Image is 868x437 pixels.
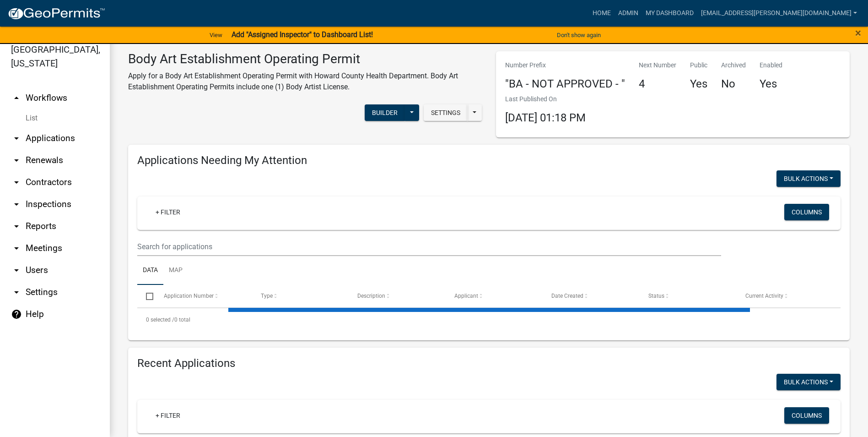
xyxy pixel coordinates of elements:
[164,293,214,299] span: Application Number
[11,199,22,210] i: arrow_drop_down
[505,94,586,104] p: Last Published On
[163,256,188,285] a: Map
[737,285,834,307] datatable-header-cell: Current Activity
[648,293,664,299] span: Status
[11,309,22,320] i: help
[146,317,174,323] span: 0 selected /
[855,27,861,38] button: Close
[543,285,640,307] datatable-header-cell: Date Created
[155,285,252,307] datatable-header-cell: Application Number
[551,293,583,299] span: Date Created
[690,77,707,91] h4: Yes
[505,111,586,124] span: [DATE] 01:18 PM
[137,357,841,370] h4: Recent Applications
[11,265,22,276] i: arrow_drop_down
[252,285,349,307] datatable-header-cell: Type
[128,71,482,93] p: Apply for a Body Art Establishment Operating Permit with Howard County Health Department. Body Ar...
[148,204,188,220] a: + Filter
[11,243,22,254] i: arrow_drop_down
[148,407,188,424] a: + Filter
[137,237,721,256] input: Search for applications
[721,77,746,91] h4: No
[639,60,676,70] p: Next Number
[128,51,482,67] h3: Body Art Establishment Operating Permit
[776,170,841,187] button: Bulk Actions
[137,285,155,307] datatable-header-cell: Select
[615,5,642,22] a: Admin
[11,287,22,298] i: arrow_drop_down
[855,27,861,39] span: ×
[454,293,478,299] span: Applicant
[11,133,22,144] i: arrow_drop_down
[206,27,226,43] a: View
[137,154,841,167] h4: Applications Needing My Attention
[11,93,22,104] i: arrow_drop_up
[357,293,385,299] span: Description
[11,221,22,232] i: arrow_drop_down
[784,204,829,220] button: Columns
[137,308,841,331] div: 0 total
[505,77,625,91] h4: "BA - NOT APPROVED - "
[784,407,829,424] button: Columns
[721,60,746,70] p: Archived
[446,285,543,307] datatable-header-cell: Applicant
[697,5,861,22] a: [EMAIL_ADDRESS][PERSON_NAME][DOMAIN_NAME]
[11,155,22,166] i: arrow_drop_down
[760,77,782,91] h4: Yes
[349,285,446,307] datatable-header-cell: Description
[11,177,22,188] i: arrow_drop_down
[424,104,468,121] button: Settings
[232,30,373,39] strong: Add "Assigned Inspector" to Dashboard List!
[745,293,783,299] span: Current Activity
[365,104,405,121] button: Builder
[553,27,604,43] button: Don't show again
[589,5,615,22] a: Home
[261,293,273,299] span: Type
[690,60,707,70] p: Public
[639,77,676,91] h4: 4
[760,60,782,70] p: Enabled
[640,285,737,307] datatable-header-cell: Status
[776,374,841,390] button: Bulk Actions
[137,256,163,285] a: Data
[505,60,625,70] p: Number Prefix
[642,5,697,22] a: My Dashboard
